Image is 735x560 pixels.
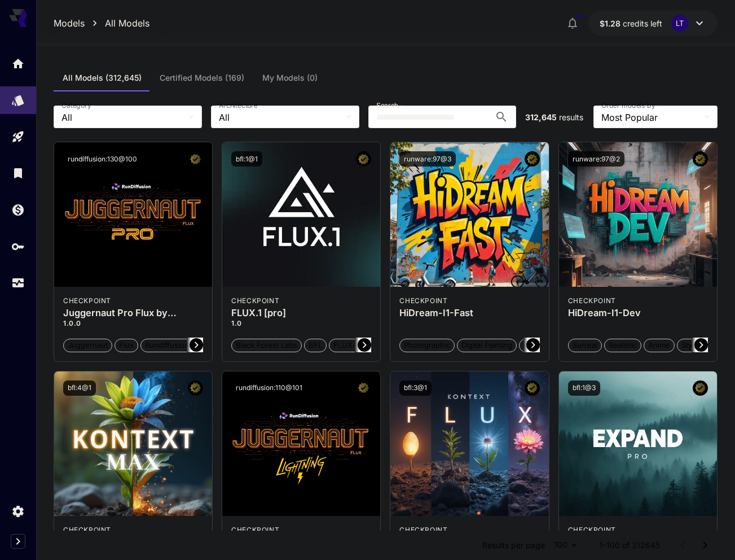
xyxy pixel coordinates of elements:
h3: HiDream-I1-Dev [568,308,708,318]
p: checkpoint [568,525,616,535]
div: Wallet [11,203,25,217]
label: Search [376,100,398,110]
button: rundiffusion:130@100 [63,151,142,167]
button: Certified Model – Vetted for best performance and includes a commercial license. [693,380,708,396]
label: Category [61,100,91,110]
span: Black Forest Labs [232,340,301,351]
button: Certified Model – Vetted for best performance and includes a commercial license. [188,380,203,396]
div: Usage [11,276,25,290]
span: Certified Models (169) [160,73,244,83]
button: Expand sidebar [11,534,25,549]
div: 100 [549,537,581,553]
nav: breadcrumb [54,16,149,30]
h3: HiDream-I1-Fast [399,308,539,318]
a: All Models [105,16,149,30]
button: bfl:1@3 [568,380,600,396]
button: flux [115,338,138,352]
button: runware:97@2 [568,151,624,167]
div: FLUX.1 Kontext [max] [63,525,111,535]
div: LT [671,15,688,32]
span: results [559,112,583,122]
button: Certified Model – Vetted for best performance and includes a commercial license. [356,380,371,396]
button: rundiffusion [140,338,193,352]
span: Digital Painting [457,340,516,351]
div: Playground [11,130,25,144]
button: juggernaut [63,338,112,352]
label: Architecture [219,100,257,110]
div: FLUX.1 Kontext [pro] [399,525,447,535]
p: 1.0.0 [63,318,203,329]
div: HiDream Dev [568,296,616,306]
a: Models [54,16,85,30]
p: 1.0 [231,318,371,329]
div: Settings [11,504,25,518]
button: Digital Painting [457,338,517,352]
button: Certified Model – Vetted for best performance and includes a commercial license. [525,151,540,167]
p: 1–100 of 312645 [599,540,660,551]
button: rundiffusion:110@101 [231,380,307,396]
div: fluxpro [568,525,616,535]
button: runware:97@3 [399,151,456,167]
span: Cinematic [520,340,562,351]
h3: FLUX.1 [pro] [231,308,371,318]
span: 312,645 [525,112,557,122]
span: juggernaut [64,340,112,351]
button: Photographic [399,338,455,352]
p: checkpoint [63,525,111,535]
span: flux [115,340,138,351]
button: BFL [304,338,327,352]
span: credits left [623,19,662,28]
p: checkpoint [399,525,447,535]
button: FLUX.1 [pro] [329,338,381,352]
p: checkpoint [231,525,279,535]
button: Certified Model – Vetted for best performance and includes a commercial license. [693,151,708,167]
button: Go to next page [694,534,716,557]
button: Certified Model – Vetted for best performance and includes a commercial license. [525,380,540,396]
span: My Models (0) [262,73,318,83]
p: checkpoint [399,296,447,306]
span: All [61,111,184,124]
label: Order models by [601,100,655,110]
span: All [219,111,341,124]
span: Anime [644,340,674,351]
span: $1.28 [600,19,623,28]
div: FLUX.1 D [231,525,279,535]
span: Stylized [677,340,712,351]
div: HiDream Fast [399,296,447,306]
span: BFL [305,340,326,351]
div: Library [11,166,25,180]
button: Certified Model – Vetted for best performance and includes a commercial license. [356,151,371,167]
div: FLUX.1 D [63,296,111,306]
span: Photographic [400,340,454,351]
span: Realistic [605,340,641,351]
p: checkpoint [63,296,111,306]
p: Results per page [482,540,545,551]
button: bfl:4@1 [63,380,96,396]
div: $1.2791 [600,17,662,29]
button: Realistic [604,338,641,352]
button: bfl:3@1 [399,380,432,396]
button: Surreal [568,338,602,352]
button: Cinematic [519,338,562,352]
span: FLUX.1 [pro] [329,340,381,351]
span: Surreal [569,340,601,351]
div: Home [11,56,25,71]
button: Anime [644,338,675,352]
span: rundiffusion [141,340,193,351]
div: API Keys [11,239,25,253]
button: Black Forest Labs [231,338,302,352]
button: Certified Model – Vetted for best performance and includes a commercial license. [188,151,203,167]
button: Stylized [677,338,713,352]
p: checkpoint [568,296,616,306]
button: $1.2791LT [588,10,718,36]
div: fluxpro [231,296,279,306]
p: checkpoint [231,296,279,306]
span: Most Popular [601,111,699,124]
div: Juggernaut Pro Flux by RunDiffusion [63,308,203,318]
